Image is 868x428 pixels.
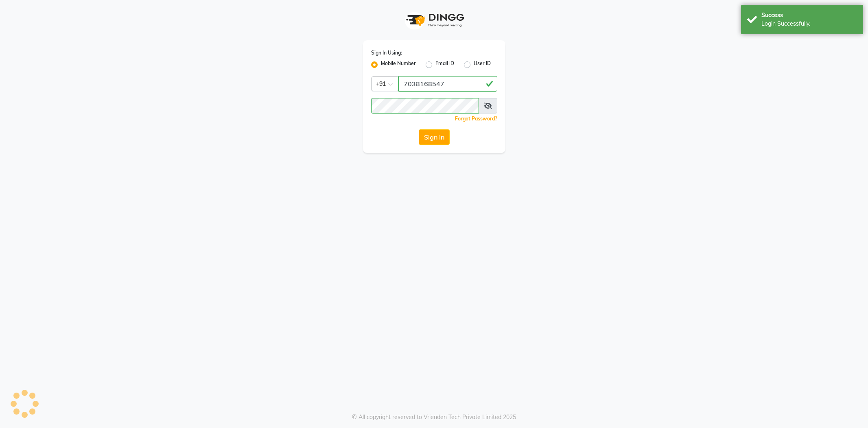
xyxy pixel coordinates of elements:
[474,60,491,70] label: User ID
[761,11,857,20] div: Success
[761,20,857,28] div: Login Successfully.
[402,8,467,32] img: logo1.svg
[455,116,497,122] a: Forgot Password?
[381,60,416,70] label: Mobile Number
[371,98,479,114] input: Username
[371,49,402,57] label: Sign In Using:
[435,60,454,70] label: Email ID
[419,129,450,145] button: Sign In
[398,76,497,92] input: Username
